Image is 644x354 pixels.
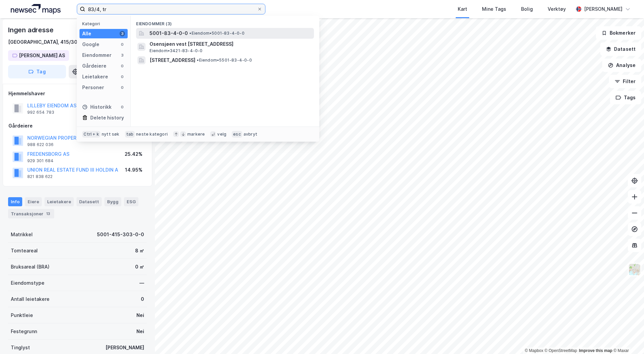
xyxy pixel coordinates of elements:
div: 5001-415-303-0-0 [97,231,144,239]
div: 25.42% [125,150,142,158]
div: Alle [82,30,91,38]
div: tab [125,131,135,138]
div: 0 ㎡ [135,263,144,271]
div: esc [232,131,242,138]
span: • [197,58,199,63]
a: Mapbox [525,348,543,353]
button: Datasett [600,42,641,56]
div: Kontrollprogram for chat [610,322,644,354]
div: Verktøy [548,5,566,13]
div: 14.95% [125,166,142,174]
div: 992 654 783 [27,110,54,115]
div: 0 [120,104,125,110]
div: Delete history [90,114,124,122]
div: Antall leietakere [11,295,50,303]
div: ESG [124,197,138,206]
div: nytt søk [102,132,120,137]
div: Personer [82,83,104,92]
div: 988 622 036 [27,142,54,147]
button: Tags [610,91,641,104]
div: Kategori [82,21,128,26]
div: Gårdeiere [8,122,147,130]
div: Matrikkel [11,231,33,239]
div: Transaksjoner [8,209,54,218]
div: Tinglyst [11,344,30,352]
div: [PERSON_NAME] [584,5,622,13]
div: Google [82,40,99,48]
img: logo.a4113a55bc3d86da70a041830d287a7e.svg [11,4,61,14]
div: 8 ㎡ [135,247,144,255]
div: Kart [458,5,467,13]
span: • [189,31,191,36]
div: 3 [120,31,125,36]
div: Datasett [76,197,102,206]
div: Gårdeiere [82,62,106,70]
span: Osensjøen vest [STREET_ADDRESS] [150,40,311,48]
div: Bolig [521,5,533,13]
div: 929 301 684 [27,158,54,164]
div: Nei [136,311,144,319]
div: 821 838 622 [27,174,53,179]
button: Bokmerker [596,26,641,40]
div: Ctrl + k [82,131,100,138]
button: Analyse [602,59,641,72]
div: 0 [141,295,144,303]
div: Festegrunn [11,327,37,335]
img: Z [628,263,641,276]
div: 0 [120,74,125,79]
div: — [139,279,144,287]
div: avbryt [244,132,257,137]
a: OpenStreetMap [545,348,577,353]
div: 0 [120,85,125,90]
div: 13 [45,210,52,217]
div: [PERSON_NAME] [105,344,144,352]
span: Eiendom • 5001-83-4-0-0 [189,31,244,36]
div: Nei [136,327,144,335]
div: Tomteareal [11,247,38,255]
div: Leietakere [82,73,108,81]
div: 0 [120,42,125,47]
span: 5001-83-4-0-0 [150,29,188,37]
iframe: Chat Widget [610,322,644,354]
span: Eiendom • 5501-83-4-0-0 [197,58,252,63]
div: velg [217,132,226,137]
span: Eiendom • 3421-83-4-0-0 [150,48,202,54]
div: neste kategori [136,132,168,137]
div: Leietakere [44,197,74,206]
button: Tag [8,65,66,78]
div: Hjemmelshaver [8,90,147,98]
div: Punktleie [11,311,33,319]
div: Eiendommer (3) [131,16,319,28]
div: Info [8,197,22,206]
input: Søk på adresse, matrikkel, gårdeiere, leietakere eller personer [85,4,257,14]
span: [STREET_ADDRESS] [150,56,195,64]
div: 0 [120,63,125,69]
div: Historikk [82,103,111,111]
div: Bygg [104,197,121,206]
div: markere [187,132,205,137]
div: 3 [120,52,125,58]
div: [PERSON_NAME] AS [19,51,65,60]
div: Eiere [25,197,42,206]
div: [GEOGRAPHIC_DATA], 415/303 [8,38,81,46]
div: Eiendomstype [11,279,44,287]
button: Filter [609,75,641,88]
div: Ingen adresse [8,25,55,35]
div: Eiendommer [82,51,111,59]
a: Improve this map [579,348,612,353]
div: Mine Tags [482,5,506,13]
div: Bruksareal (BRA) [11,263,50,271]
